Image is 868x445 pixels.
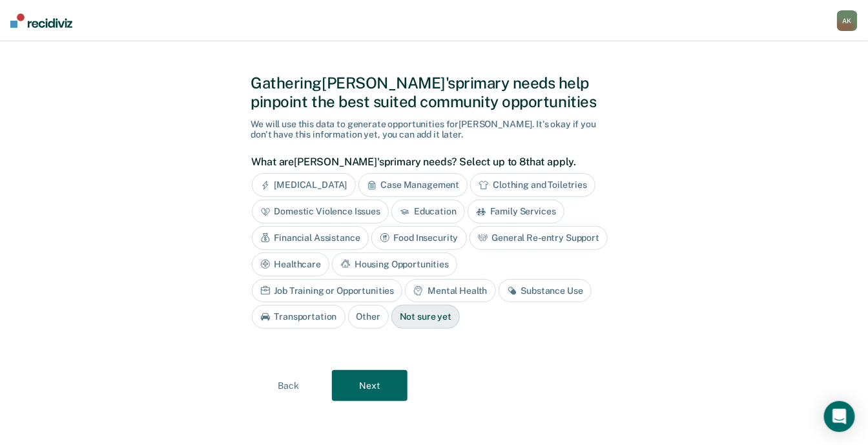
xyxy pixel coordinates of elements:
div: Housing Opportunities [332,253,457,276]
div: We will use this data to generate opportunities for [PERSON_NAME] . It's okay if you don't have t... [251,119,617,141]
div: Financial Assistance [252,226,369,250]
div: A K [837,10,858,31]
div: Case Management [358,173,468,197]
div: Healthcare [252,253,330,276]
div: Food Insecurity [371,226,467,250]
div: Family Services [468,200,564,223]
div: Gathering [PERSON_NAME]'s primary needs help pinpoint the best suited community opportunities [251,74,617,111]
button: Back [251,370,327,401]
button: AK [837,10,858,31]
div: Domestic Violence Issues [252,200,389,223]
div: Job Training or Opportunities [252,279,403,303]
div: Mental Health [405,279,495,303]
div: Substance Use [499,279,592,303]
div: Education [391,200,465,223]
div: Clothing and Toiletries [470,173,595,197]
img: Recidiviz [10,14,72,28]
div: General Re-entry Support [470,226,608,250]
div: [MEDICAL_DATA] [252,173,356,197]
label: What are [PERSON_NAME]'s primary needs? Select up to 8 that apply. [252,156,610,168]
div: Other [348,305,389,329]
div: Transportation [252,305,346,329]
button: Next [332,370,408,401]
div: Open Intercom Messenger [824,401,855,432]
div: Not sure yet [391,305,460,329]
